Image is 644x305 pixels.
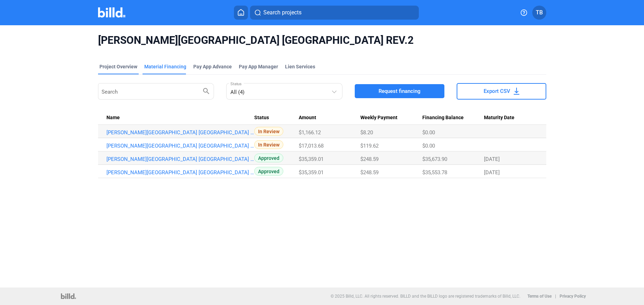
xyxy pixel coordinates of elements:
[422,115,484,121] div: Financing Balance
[527,294,552,299] b: Terms of Use
[285,63,315,70] div: Lien Services
[532,6,546,20] button: TB
[254,167,283,176] span: Approved
[106,156,254,162] a: [PERSON_NAME][GEOGRAPHIC_DATA] [GEOGRAPHIC_DATA] REV.2_MF_3
[360,156,379,162] span: $248.59
[202,87,210,95] mat-icon: search
[254,154,283,162] span: Approved
[360,129,373,136] span: $8.20
[106,115,254,121] div: Name
[193,63,232,70] div: Pay App Advance
[360,169,379,176] span: $248.59
[484,115,538,121] div: Maturity Date
[484,115,514,121] span: Maturity Date
[61,293,76,299] img: logo
[422,115,464,121] span: Financing Balance
[422,143,435,149] span: $0.00
[536,8,543,17] span: TB
[299,156,324,162] span: $35,359.01
[422,129,435,136] span: $0.00
[484,156,500,162] span: [DATE]
[254,115,269,121] span: Status
[98,34,546,47] span: [PERSON_NAME][GEOGRAPHIC_DATA] [GEOGRAPHIC_DATA] REV.2
[98,7,126,18] img: Billd Company Logo
[379,88,421,95] span: Request financing
[254,127,283,136] span: In Review
[422,169,447,176] span: $35,553.78
[106,129,254,136] a: [PERSON_NAME][GEOGRAPHIC_DATA] [GEOGRAPHIC_DATA] REV.2_MF_5
[263,8,302,17] span: Search projects
[144,63,186,70] div: Material Financing
[106,169,254,176] a: [PERSON_NAME][GEOGRAPHIC_DATA] [GEOGRAPHIC_DATA] REV.2_MF_2
[299,169,324,176] span: $35,359.01
[99,63,137,70] div: Project Overview
[355,84,444,98] button: Request financing
[360,143,379,149] span: $119.62
[299,129,321,136] span: $1,166.12
[422,156,447,162] span: $35,673.90
[484,169,500,176] span: [DATE]
[299,143,324,149] span: $17,013.68
[560,294,586,299] b: Privacy Policy
[230,89,244,95] mat-select-trigger: All (4)
[254,140,283,149] span: In Review
[360,115,397,121] span: Weekly Payment
[360,115,422,121] div: Weekly Payment
[106,143,254,149] a: [PERSON_NAME][GEOGRAPHIC_DATA] [GEOGRAPHIC_DATA] REV.2_MF_4
[106,115,120,121] span: Name
[457,83,546,100] button: Export CSV
[331,294,520,299] p: © 2025 Billd, LLC. All rights reserved. BILLD and the BILLD logo are registered trademarks of Bil...
[299,115,316,121] span: Amount
[254,115,299,121] div: Status
[239,63,278,70] span: Pay App Manager
[299,115,360,121] div: Amount
[484,88,510,95] span: Export CSV
[555,294,556,299] p: |
[250,6,419,20] button: Search projects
